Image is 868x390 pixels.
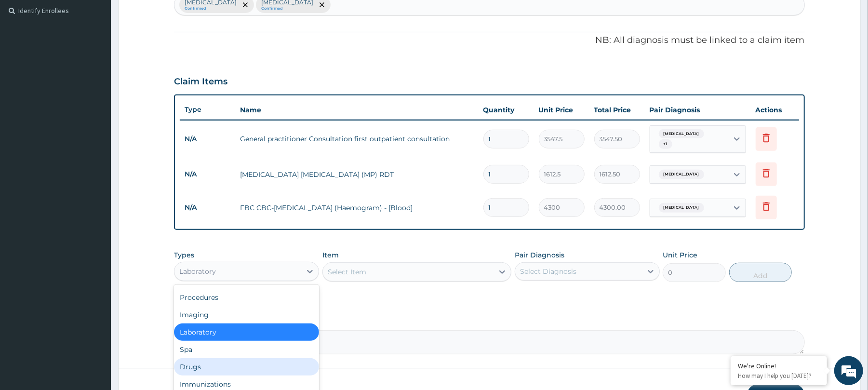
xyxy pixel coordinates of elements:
[50,54,162,67] div: Chat with us now
[318,0,326,9] span: remove selection option
[659,203,704,213] span: [MEDICAL_DATA]
[328,267,366,277] div: Select Item
[179,267,216,276] div: Laboratory
[241,0,250,9] span: remove selection option
[322,250,339,260] label: Item
[659,170,704,179] span: [MEDICAL_DATA]
[738,372,820,380] p: How may I help you today?
[180,165,235,183] td: N/A
[174,251,194,259] label: Types
[174,358,319,376] div: Drugs
[174,317,804,325] label: Comment
[751,100,799,120] th: Actions
[738,362,820,370] div: We're Online!
[174,341,319,358] div: Spa
[729,263,792,282] button: Add
[659,139,672,149] span: + 1
[659,129,704,139] span: [MEDICAL_DATA]
[479,100,534,120] th: Quantity
[180,130,235,148] td: N/A
[18,48,39,72] img: d_794563401_company_1708531726252_794563401
[158,5,181,28] div: Minimize live chat window
[515,250,564,260] label: Pair Diagnosis
[235,198,478,217] td: FBC CBC-[MEDICAL_DATA] (Haemogram) - [Blood]
[235,165,478,184] td: [MEDICAL_DATA] [MEDICAL_DATA] (MP) RDT
[5,263,184,297] textarea: Type your message and hit 'Enter'
[174,323,319,341] div: Laboratory
[180,199,235,216] td: N/A
[261,6,313,11] small: Confirmed
[589,100,645,120] th: Total Price
[185,6,237,11] small: Confirmed
[663,250,697,260] label: Unit Price
[235,129,478,148] td: General practitioner Consultation first outpatient consultation
[520,267,576,276] div: Select Diagnosis
[174,289,319,306] div: Procedures
[174,77,227,87] h3: Claim Items
[534,100,589,120] th: Unit Price
[180,101,235,119] th: Type
[235,100,478,120] th: Name
[174,34,804,47] p: NB: All diagnosis must be linked to a claim item
[56,121,133,219] span: We're online!
[645,100,751,120] th: Pair Diagnosis
[174,306,319,323] div: Imaging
